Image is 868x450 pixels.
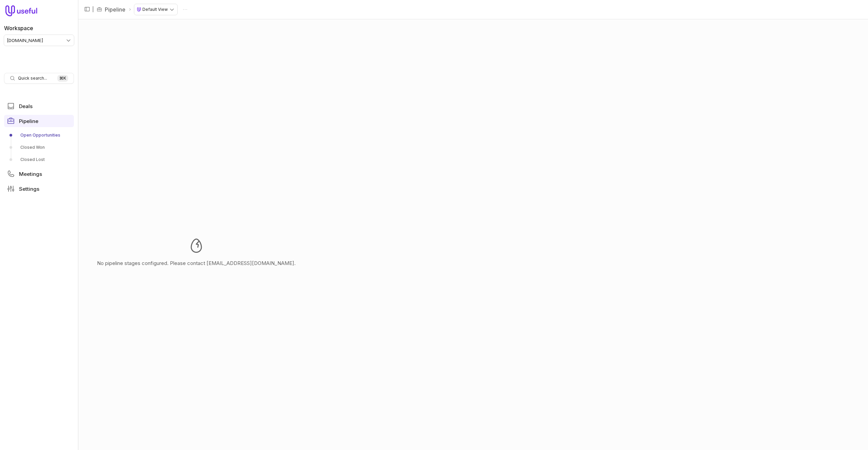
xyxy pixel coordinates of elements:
[18,76,47,81] span: Quick search...
[4,168,74,180] a: Meetings
[82,4,92,14] button: Collapse sidebar
[92,5,94,14] span: |
[19,119,38,124] span: Pipeline
[4,183,74,195] a: Settings
[19,104,33,109] span: Deals
[180,4,190,15] button: Actions
[4,24,33,32] label: Workspace
[19,171,42,177] span: Meetings
[4,130,74,141] a: Open Opportunities
[105,5,125,14] a: Pipeline
[97,259,296,267] p: No pipeline stages configured. Please contact [EMAIL_ADDRESS][DOMAIN_NAME].
[4,115,74,127] a: Pipeline
[19,186,39,191] span: Settings
[4,130,74,165] div: Pipeline submenu
[4,154,74,165] a: Closed Lost
[4,100,74,112] a: Deals
[57,75,68,82] kbd: ⌘ K
[4,142,74,153] a: Closed Won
